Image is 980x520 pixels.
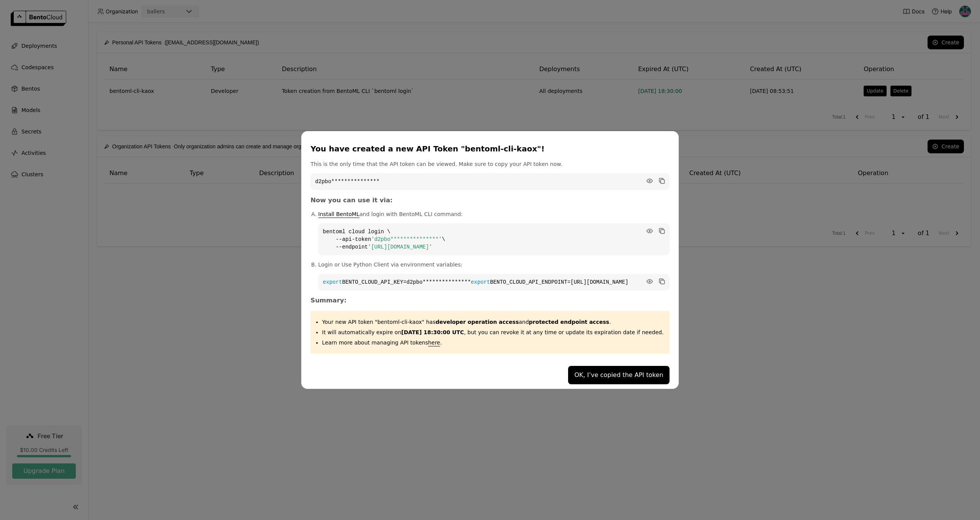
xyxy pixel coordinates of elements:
[318,211,359,217] a: Install BentoML
[436,319,609,325] span: and
[368,244,432,250] span: '[URL][DOMAIN_NAME]'
[529,319,609,325] strong: protected endpoint access
[318,210,669,218] p: and login with BentoML CLI command:
[322,339,663,346] p: Learn more about managing API tokens .
[318,274,669,291] code: BENTO_CLOUD_API_KEY=d2pbo*************** BENTO_CLOUD_API_ENDPOINT=[URL][DOMAIN_NAME]
[568,366,669,384] button: OK, I’ve copied the API token
[318,261,669,268] p: Login or Use Python Client via environment variables:
[436,319,519,325] strong: developer operation access
[322,318,663,326] p: Your new API token "bentoml-cli-kaox" has .
[322,328,663,336] p: It will automatically expire on , but you can revoke it at any time or update its expiration date...
[301,131,678,389] div: dialog
[318,223,669,255] code: bentoml cloud login \ --api-token \ --endpoint
[428,340,440,346] a: here
[471,279,490,285] span: export
[310,197,669,204] h3: Now you can use it via:
[310,297,669,304] h3: Summary:
[310,143,666,154] div: You have created a new API Token "bentoml-cli-kaox"!
[401,329,464,335] strong: [DATE] 18:30:00 UTC
[323,279,342,285] span: export
[310,160,669,168] p: This is the only time that the API token can be viewed. Make sure to copy your API token now.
